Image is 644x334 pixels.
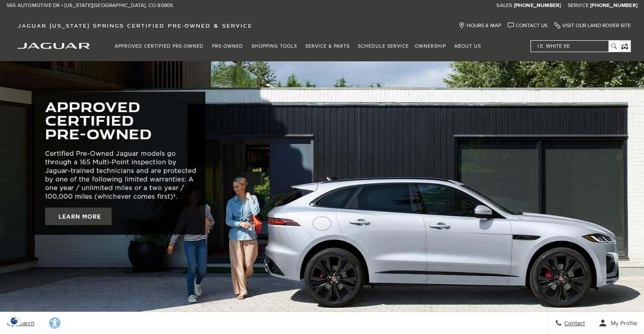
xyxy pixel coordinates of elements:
a: Ownership [412,39,451,54]
a: Shopping Tools [248,39,302,54]
span: Sales [496,2,512,9]
a: Approved Certified Pre-Owned [112,39,209,54]
span: My Profile [607,320,637,327]
a: [PHONE_NUMBER] [590,2,637,9]
a: [PHONE_NUMBER] [514,2,561,9]
a: Visit Our Land Rover Site [554,22,631,29]
a: About Us [451,39,486,54]
span: Service [568,2,589,9]
a: Jaguar [US_STATE] Springs Certified Pre-Owned & Service [13,22,257,29]
img: Jaguar [18,43,90,49]
section: Click to Open Cookie Consent Modal [4,316,25,325]
span: Jaguar [US_STATE] Springs Certified Pre-Owned & Service [18,22,252,29]
span: Contact [562,320,585,327]
input: i.e. White XE [531,41,619,52]
a: Pre-Owned [209,39,248,54]
button: Open user profile menu [592,312,644,334]
a: jaguar [18,42,90,49]
a: 565 Automotive Dr • [US_STATE][GEOGRAPHIC_DATA], CO 80905 [7,2,173,9]
img: Opt-Out Icon [4,316,25,325]
a: Service & Parts [302,39,355,54]
a: Contact Us [508,22,548,29]
a: Schedule Service [355,39,412,54]
a: Hours & Map [459,22,501,29]
nav: Main Navigation [112,39,486,54]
